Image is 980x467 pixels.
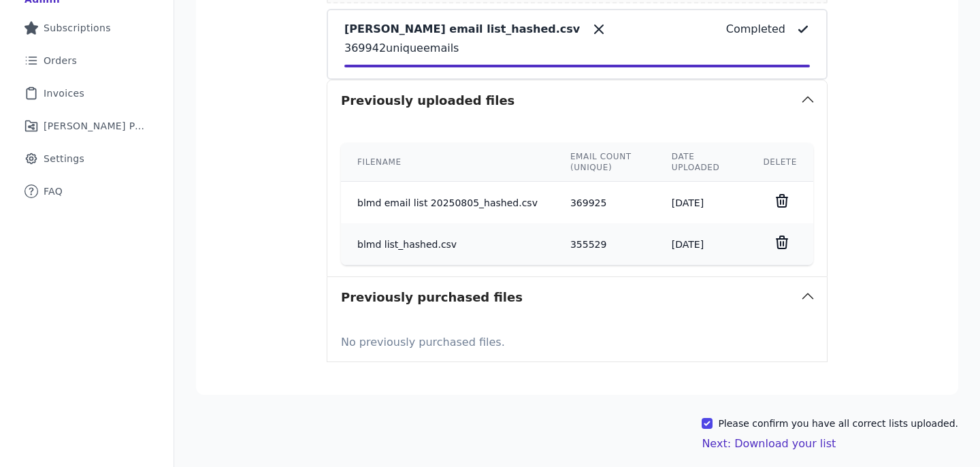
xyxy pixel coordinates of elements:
[341,288,523,307] h3: Previously purchased files
[341,223,554,265] td: blmd list_hashed.csv
[655,182,747,224] td: [DATE]
[341,143,554,182] th: Filename
[11,46,163,76] a: Orders
[44,119,146,133] span: [PERSON_NAME] Performance
[554,143,655,182] th: Email count (unique)
[702,436,836,452] button: Next: Download your list
[341,182,554,224] td: blmd email list 20250805_hashed.csv
[341,329,813,351] p: No previously purchased files.
[11,78,163,108] a: Invoices
[44,54,77,67] span: Orders
[11,111,163,141] a: [PERSON_NAME] Performance
[554,182,655,224] td: 369925
[344,40,810,57] p: 369942 unique emails
[655,223,747,265] td: [DATE]
[655,143,747,182] th: Date uploaded
[44,86,84,100] span: Invoices
[44,21,111,35] span: Subscriptions
[44,152,84,165] span: Settings
[344,21,580,37] p: [PERSON_NAME] email list_hashed.csv
[718,417,958,430] label: Please confirm you have all correct lists uploaded.
[11,144,163,174] a: Settings
[554,223,655,265] td: 355529
[726,21,785,37] p: Completed
[11,13,163,43] a: Subscriptions
[341,91,514,110] h3: Previously uploaded files
[11,176,163,206] a: FAQ
[327,277,827,318] button: Previously purchased files
[327,80,827,121] button: Previously uploaded files
[44,184,63,198] span: FAQ
[747,143,813,182] th: Delete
